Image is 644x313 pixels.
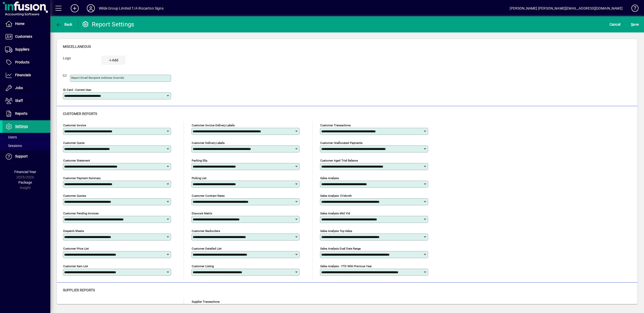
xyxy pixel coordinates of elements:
mat-label: Customer unallocated payments [320,141,363,145]
span: Products [15,60,29,64]
mat-label: Customer statement [63,159,90,162]
mat-label: Report Email Recipient Address Override [71,76,124,80]
span: Cancel [610,20,621,28]
mat-label: Sales analysis [320,176,339,180]
button: Cancel [608,20,622,29]
mat-label: Customer aged trial balance [320,159,358,162]
span: Settings [15,124,28,128]
mat-label: ID Card - Current User [63,88,91,92]
mat-label: Customer transactions [320,124,351,127]
mat-label: Customer Contract Rates [192,194,225,198]
mat-label: Discount Matrix [192,212,212,215]
mat-label: Customer Backorders [192,229,220,233]
a: Jobs [3,82,50,94]
mat-label: Customer quotes [63,194,86,198]
mat-label: Sales analysis dual date range [320,247,361,250]
mat-label: Dispatch sheets [63,229,84,233]
a: Support [3,150,50,163]
mat-label: Sales analysis top sales [320,229,352,233]
div: Wilde Group Limited T/A Riccarton Signs [99,4,164,12]
span: Miscellaneous [63,45,91,49]
span: Reports [15,111,27,115]
a: Products [3,56,50,69]
mat-label: Supplier transactions [192,300,220,303]
mat-label: Sales analysis 13 month [320,194,352,198]
span: S [631,22,633,26]
span: ave [631,20,639,28]
span: Home [15,22,24,26]
mat-label: Customer Listing [192,264,214,268]
button: Save [630,20,640,29]
span: Suppliers [15,47,29,51]
span: Sessions [5,144,22,148]
button: Add [67,4,83,13]
span: Users [5,135,17,139]
a: Financials [3,69,50,82]
a: Home [3,18,50,30]
span: Back [56,22,72,26]
mat-label: Customer Price List [63,247,89,250]
div: [PERSON_NAME] [PERSON_NAME][EMAIL_ADDRESS][DOMAIN_NAME] [510,4,623,12]
a: Sessions [3,141,50,150]
mat-label: Packing Slip [192,159,207,162]
span: Jobs [15,86,23,90]
button: Add [101,56,126,65]
mat-label: Customer Detailed List [192,247,222,250]
mat-label: Customer pending invoices [63,212,99,215]
span: Customers [15,34,32,38]
a: Knowledge Base [628,1,638,17]
mat-label: Customer Item List [63,264,88,268]
span: Supplier reports [63,288,95,292]
a: Users [3,133,50,141]
a: Staff [3,95,50,107]
span: Package [18,180,32,184]
mat-label: Picking List [192,176,207,180]
label: Logo [59,56,98,63]
div: Report Settings [82,20,134,28]
a: Suppliers [3,43,50,56]
button: Profile [83,4,99,13]
span: Customer reports [63,112,97,116]
mat-label: Customer invoice delivery labels [192,124,235,127]
mat-label: Customer invoice [63,124,86,127]
mat-label: Sales analysis mtd ytd [320,212,350,215]
span: Financials [15,73,31,77]
app-page-header-button: Back [50,20,78,29]
mat-label: Customer delivery labels [192,141,225,145]
span: Support [15,154,28,158]
a: Customers [3,30,50,43]
span: Financial Year [14,170,36,174]
mat-label: Customer quote [63,141,85,145]
div: Add [101,58,126,63]
a: Reports [3,107,50,120]
mat-label: Sales analysis - YTD with previous year [320,264,372,268]
span: Staff [15,99,23,103]
button: Back [54,20,74,29]
mat-label: Customer Payment Summary [63,176,101,180]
